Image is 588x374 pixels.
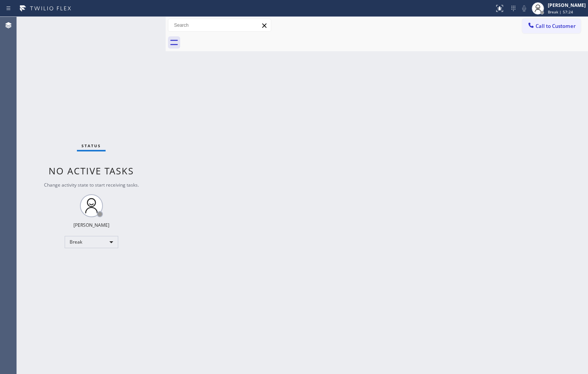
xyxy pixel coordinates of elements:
span: No active tasks [49,164,134,177]
button: Call to Customer [522,19,581,33]
div: [PERSON_NAME] [73,222,109,228]
div: Break [65,236,118,248]
span: Call to Customer [536,23,576,29]
span: Status [81,143,101,148]
div: [PERSON_NAME] [548,2,586,8]
button: Mute [519,3,529,14]
span: Change activity state to start receiving tasks. [44,182,139,188]
input: Search [168,19,271,31]
span: Break | 57:24 [548,9,573,15]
